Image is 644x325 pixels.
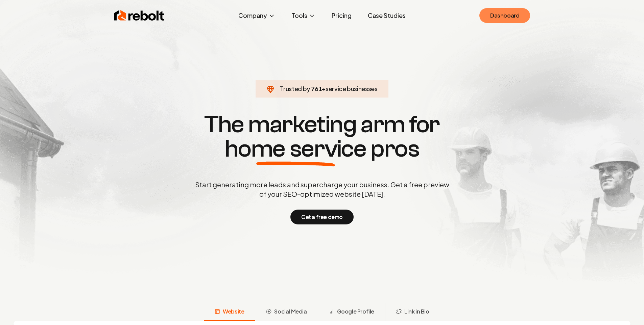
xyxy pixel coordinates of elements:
[255,303,317,321] button: Social Media
[204,303,255,321] button: Website
[225,137,366,161] span: home service
[479,8,530,23] a: Dashboard
[326,9,357,22] a: Pricing
[404,307,429,316] span: Link in Bio
[280,85,310,92] span: Trusted by
[233,9,281,22] button: Company
[194,180,451,199] p: Start generating more leads and supercharge your business. Get a free preview of your SEO-optimiz...
[223,307,244,316] span: Website
[326,85,378,92] span: service businesses
[337,307,374,316] span: Google Profile
[322,85,326,92] span: +
[160,112,484,161] h1: The marketing arm for pros
[311,84,322,93] span: 761
[114,9,165,22] img: Rebolt Logo
[274,307,307,316] span: Social Media
[286,9,321,22] button: Tools
[318,303,385,321] button: Google Profile
[385,303,440,321] button: Link in Bio
[362,9,411,22] a: Case Studies
[290,210,354,224] button: Get a free demo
